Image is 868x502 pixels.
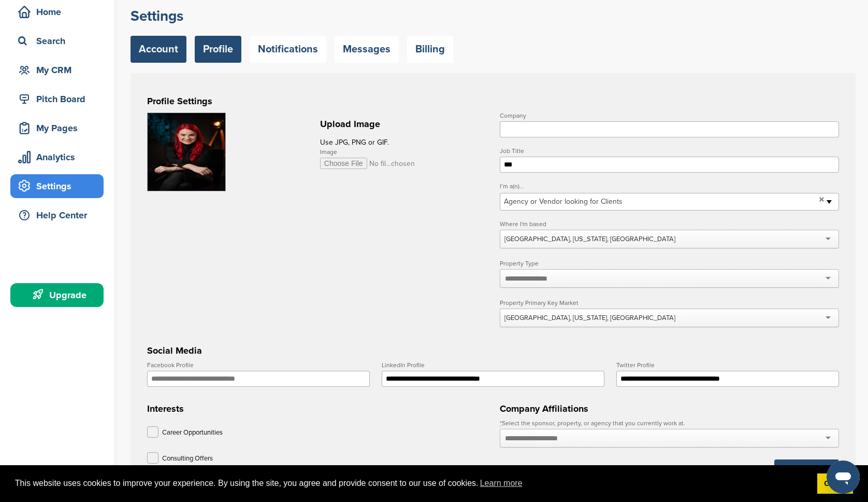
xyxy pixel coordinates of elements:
[500,183,839,189] label: I’m a(n)...
[500,221,839,227] label: Where I'm based
[817,473,853,494] a: dismiss cookie message
[500,148,839,154] label: Job Title
[10,29,104,53] a: Search
[162,452,213,465] p: Consulting Offers
[10,145,104,169] a: Analytics
[504,196,815,208] span: Agency or Vendor looking for Clients
[195,36,241,63] a: Profile
[148,113,225,191] img: Img 9055
[10,174,104,198] a: Settings
[500,260,839,267] label: Property Type
[250,36,326,63] a: Notifications
[10,203,104,227] a: Help Center
[320,136,486,149] p: Use JPG, PNG or GIF.
[504,313,675,323] div: [GEOGRAPHIC_DATA], [US_STATE], [GEOGRAPHIC_DATA]
[479,476,524,491] a: learn more about cookies
[131,36,186,63] a: Account
[147,343,839,358] h3: Social Media
[407,36,453,63] a: Billing
[16,286,104,304] div: Upgrade
[616,362,839,368] label: Twitter Profile
[16,3,104,21] div: Home
[320,149,486,155] label: Image
[162,426,223,439] p: Career Opportunities
[147,362,370,368] label: Facebook Profile
[500,401,839,416] h3: Company Affiliations
[16,90,104,108] div: Pitch Board
[131,7,856,25] h2: Settings
[16,206,104,225] div: Help Center
[10,58,104,82] a: My CRM
[147,94,839,108] h3: Profile Settings
[320,117,486,131] h2: Upload Image
[16,61,104,79] div: My CRM
[382,362,604,368] label: LinkedIn Profile
[500,300,839,306] label: Property Primary Key Market
[16,177,104,196] div: Settings
[10,116,104,140] a: My Pages
[500,113,839,119] label: Company
[504,234,675,244] div: [GEOGRAPHIC_DATA], [US_STATE], [GEOGRAPHIC_DATA]
[500,420,839,426] label: Select the sponsor, property, or agency that you currently work at.
[827,461,860,494] iframe: Botón para iniciar la ventana de mensajería
[16,119,104,137] div: My Pages
[10,87,104,111] a: Pitch Board
[10,283,104,307] a: Upgrade
[16,32,104,50] div: Search
[16,148,104,166] div: Analytics
[335,36,399,63] a: Messages
[500,420,502,427] abbr: required
[15,476,809,491] span: This website uses cookies to improve your experience. By using the site, you agree and provide co...
[147,401,486,416] h3: Interests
